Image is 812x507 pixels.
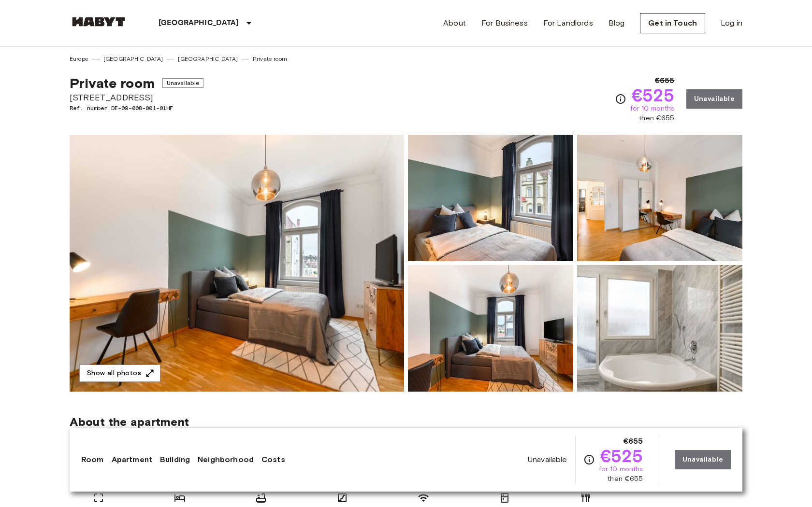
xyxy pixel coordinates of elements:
[600,447,643,465] span: €525
[79,365,160,382] button: Show all photos
[70,104,203,113] span: Ref. number DE-09-008-001-01HF
[443,17,466,29] a: About
[70,91,203,104] span: [STREET_ADDRESS]
[615,93,626,105] svg: Check cost overview for full price breakdown. Please note that discounts apply to new joiners onl...
[162,78,204,88] span: Unavailable
[70,55,88,63] a: Europe
[481,17,528,29] a: For Business
[630,104,675,113] span: for 10 months
[577,135,742,261] img: Picture of unit DE-09-008-001-01HF
[408,265,573,392] img: Picture of unit DE-09-008-001-01HF
[70,75,155,91] span: Private room
[640,13,705,33] a: Get in Touch
[408,135,573,261] img: Picture of unit DE-09-008-001-01HF
[261,454,285,465] a: Costs
[253,55,287,63] a: Private room
[159,17,239,29] p: [GEOGRAPHIC_DATA]
[577,265,742,392] img: Picture of unit DE-09-008-001-01HF
[639,113,674,123] span: then €655
[528,454,567,465] span: Unavailable
[583,454,595,465] svg: Check cost overview for full price breakdown. Please note that discounts apply to new joiners onl...
[70,135,404,392] img: Marketing picture of unit DE-09-008-001-01HF
[632,86,675,104] span: €525
[103,55,163,63] a: [GEOGRAPHIC_DATA]
[160,454,190,465] a: Building
[178,55,238,63] a: [GEOGRAPHIC_DATA]
[599,465,643,474] span: for 10 months
[70,17,128,27] img: Habyt
[608,474,643,484] span: then €655
[70,415,189,429] span: About the apartment
[81,454,104,465] a: Room
[721,17,742,29] a: Log in
[543,17,593,29] a: For Landlords
[623,436,643,447] span: €655
[112,454,152,465] a: Apartment
[655,75,675,86] span: €655
[609,17,625,29] a: Blog
[198,454,254,465] a: Neighborhood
